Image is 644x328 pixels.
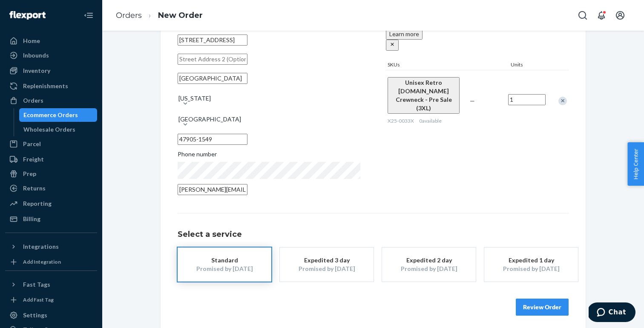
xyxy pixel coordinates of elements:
[178,247,271,282] button: StandardPromised by [DATE]
[589,302,635,324] iframe: Opens a widget where you can chat to one of our agents
[612,7,629,24] button: Open account menu
[388,77,460,114] button: Unisex Retro [DOMAIN_NAME] Crewneck - Pre Sale (3XL)
[5,308,97,322] a: Settings
[508,94,546,105] input: Quantity
[178,150,217,162] span: Phone number
[574,7,591,24] button: Open Search Box
[5,197,97,210] a: Reporting
[280,247,374,282] button: Expedited 3 dayPromised by [DATE]
[23,96,43,105] div: Orders
[19,123,98,136] a: Wholesale Orders
[19,108,98,122] a: Ecommerce Orders
[23,140,41,148] div: Parcel
[382,247,476,282] button: Expedited 2 dayPromised by [DATE]
[9,11,46,20] img: Flexport logo
[23,184,46,193] div: Returns
[178,230,569,239] h1: Select a service
[190,265,259,273] div: Promised by [DATE]
[5,34,97,48] a: Home
[178,54,247,65] input: Street Address 2 (Optional)
[497,265,565,273] div: Promised by [DATE]
[23,66,50,75] div: Inventory
[470,97,475,104] span: —
[158,11,203,20] a: New Order
[386,29,423,40] button: Learn more
[627,142,644,186] button: Help Center
[5,240,97,253] button: Integrations
[484,247,578,282] button: Expedited 1 dayPromised by [DATE]
[419,118,442,124] span: 0 available
[293,256,361,265] div: Expedited 3 day
[5,181,97,195] a: Returns
[5,152,97,166] a: Freight
[178,134,247,145] input: ZIP Code
[178,35,247,46] input: Street Address
[190,256,259,265] div: Standard
[293,265,361,273] div: Promised by [DATE]
[80,7,97,24] button: Close Navigation
[5,49,97,62] a: Inbounds
[5,64,97,78] a: Inventory
[178,115,241,124] div: [GEOGRAPHIC_DATA]
[5,212,97,226] a: Billing
[388,118,414,124] span: X25-0033X
[5,79,97,93] a: Replenishments
[395,256,463,265] div: Expedited 2 day
[23,82,68,90] div: Replenishments
[178,73,247,84] input: City
[23,170,36,178] div: Prep
[23,280,50,289] div: Fast Tags
[23,51,49,60] div: Inbounds
[5,257,97,267] a: Add Integration
[497,256,565,265] div: Expedited 1 day
[23,215,40,223] div: Billing
[5,295,97,305] a: Add Fast Tag
[116,11,142,20] a: Orders
[23,296,54,303] div: Add Fast Tag
[178,184,247,195] input: Email (Only Required for International)
[558,97,567,105] div: Remove Item
[386,61,509,70] div: SKUs
[5,137,97,151] a: Parcel
[109,3,210,28] ol: breadcrumbs
[23,37,40,45] div: Home
[396,79,452,112] span: Unisex Retro [DOMAIN_NAME] Crewneck - Pre Sale (3XL)
[178,111,178,119] input: [GEOGRAPHIC_DATA]
[23,111,78,119] div: Ecommerce Orders
[5,278,97,291] button: Fast Tags
[23,199,52,208] div: Reporting
[178,90,178,98] input: [US_STATE]
[23,258,61,265] div: Add Integration
[516,299,569,316] button: Review Order
[5,167,97,181] a: Prep
[593,7,610,24] button: Open notifications
[23,125,75,134] div: Wholesale Orders
[395,265,463,273] div: Promised by [DATE]
[23,155,44,164] div: Freight
[178,94,211,103] div: [US_STATE]
[23,311,47,319] div: Settings
[23,242,59,251] div: Integrations
[509,61,547,70] div: Units
[386,40,399,51] button: close
[5,94,97,107] a: Orders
